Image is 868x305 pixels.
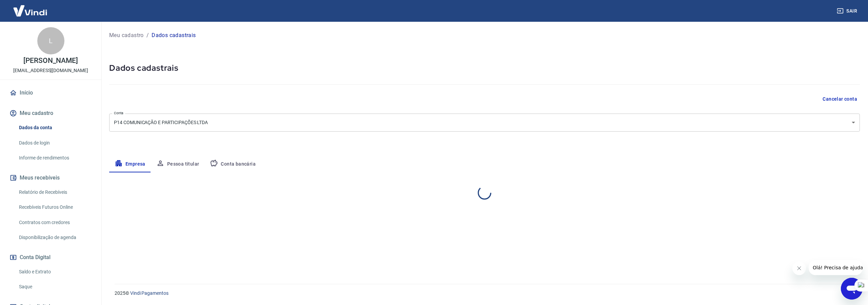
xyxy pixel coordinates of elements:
[16,280,93,294] a: Saque
[109,63,860,73] h5: Dados cadastrais
[37,27,64,54] div: L
[204,156,261,172] button: Conta bancária
[792,261,806,275] iframe: Fechar mensagem
[16,136,93,150] a: Dados de login
[13,67,88,74] p: [EMAIL_ADDRESS][DOMAIN_NAME]
[8,85,93,100] a: Início
[130,290,169,296] a: Vindi Pagamentos
[16,265,93,279] a: Saldo e Extrato
[4,5,57,10] span: Olá! Precisa de ajuda?
[8,170,93,185] button: Meus recebíveis
[114,111,123,116] label: Conta
[115,290,852,297] p: 2025 ©
[8,0,52,21] img: Vindi
[835,5,860,17] button: Sair
[16,185,93,199] a: Relatório de Recebíveis
[8,250,93,265] button: Conta Digital
[841,278,863,300] iframe: Botão para abrir a janela de mensagens
[109,156,151,172] button: Empresa
[146,31,149,39] p: /
[23,57,78,64] p: [PERSON_NAME]
[16,121,93,135] a: Dados da conta
[16,200,93,214] a: Recebíveis Futuros Online
[109,114,860,132] div: P14 COMUNICAÇÃO E PARTICIPAÇÕES LTDA
[8,106,93,121] button: Meu cadastro
[151,156,205,172] button: Pessoa titular
[16,216,93,230] a: Contratos com credores
[809,260,863,275] iframe: Mensagem da empresa
[152,31,196,39] p: Dados cadastrais
[16,231,93,244] a: Disponibilização de agenda
[109,31,144,39] a: Meu cadastro
[820,93,860,105] button: Cancelar conta
[16,151,93,165] a: Informe de rendimentos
